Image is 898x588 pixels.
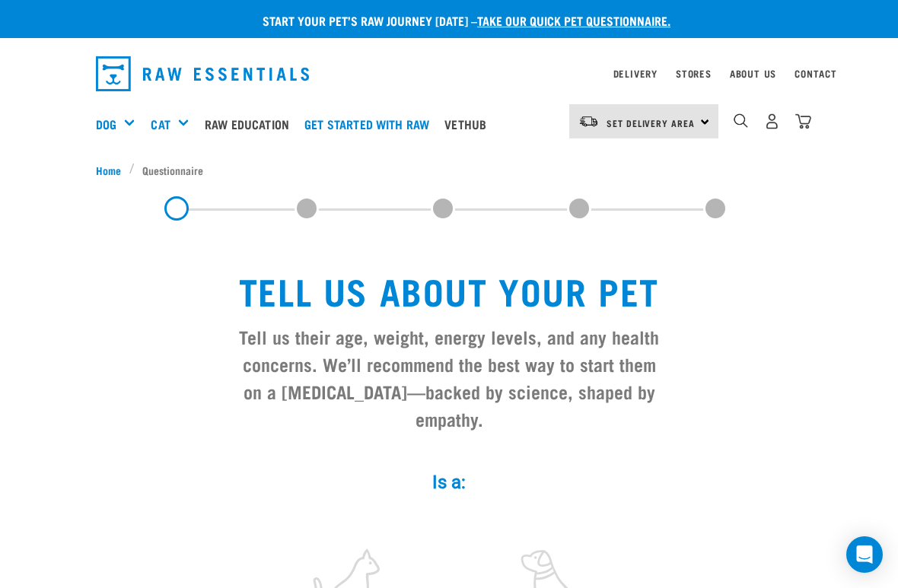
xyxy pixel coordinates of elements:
[578,115,599,129] img: van-moving.png
[96,162,802,178] nav: breadcrumbs
[730,71,776,76] a: About Us
[151,115,170,133] a: Cat
[795,71,837,76] a: Contact
[233,323,665,432] h3: Tell us their age, weight, energy levels, and any health concerns. We’ll recommend the best way t...
[84,50,814,97] nav: dropdown navigation
[477,17,670,24] a: take our quick pet questionnaire.
[764,113,780,129] img: user.png
[676,71,712,76] a: Stores
[96,162,121,178] span: Home
[96,162,129,178] a: Home
[607,120,695,126] span: Set Delivery Area
[221,469,677,496] label: Is a:
[734,113,748,128] img: home-icon-1@2x.png
[441,94,498,154] a: Vethub
[846,536,883,573] div: Open Intercom Messenger
[96,56,309,91] img: Raw Essentials Logo
[301,94,441,154] a: Get started with Raw
[613,71,658,76] a: Delivery
[201,94,301,154] a: Raw Education
[795,113,811,129] img: home-icon@2x.png
[96,115,116,133] a: Dog
[233,269,665,310] h1: Tell us about your pet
